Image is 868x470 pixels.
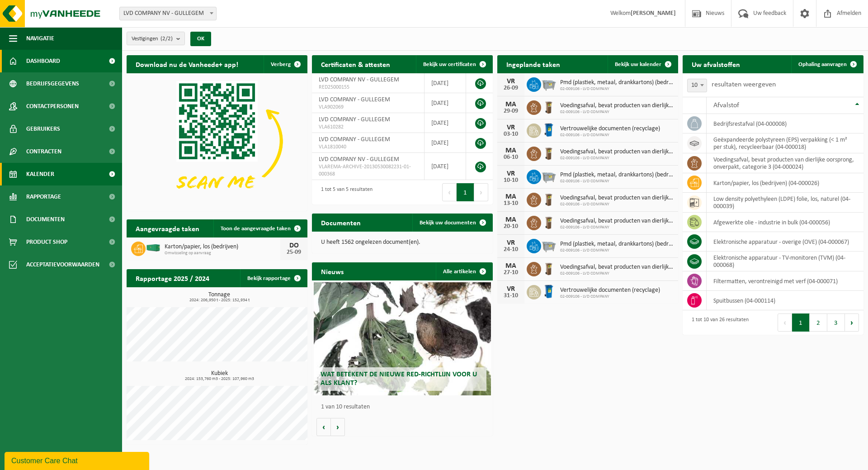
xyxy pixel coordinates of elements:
[845,313,859,332] button: Next
[416,55,492,73] a: Bekijk uw certificaten
[425,153,466,180] td: [DATE]
[319,96,390,103] span: LVD COMPANY - GULLEGEM
[502,285,520,293] div: VR
[26,140,61,163] span: Contracten
[412,214,492,232] a: Bekijk uw documenten
[560,202,674,207] span: 02-009106 - LVD COMPANY
[319,143,417,151] span: VLA1810040
[221,226,291,232] span: Toon de aangevraagde taken
[778,313,792,332] button: Previous
[687,313,749,332] div: 1 tot 10 van 26 resultaten
[502,177,520,184] div: 10-10
[321,404,488,410] p: 1 van 10 resultaten
[683,55,749,73] h2: Uw afvalstoffen
[707,114,863,133] td: bedrijfsrestafval (04-000008)
[560,109,674,115] span: 02-009106 - LVD COMPANY
[502,262,520,270] div: MA
[541,145,557,161] img: WB-0140-HPE-BN-01
[131,298,307,303] span: 2024: 206,950 t - 2025: 152,934 t
[502,239,520,247] div: VR
[707,133,863,153] td: geëxpandeerde polystyreen (EPS) verpakking (< 1 m² per stuk), recycleerbaar (04-000018)
[213,219,307,237] a: Toon de aangevraagde taken
[502,216,520,223] div: MA
[502,247,520,253] div: 24-10
[127,55,247,73] h2: Download nu de Vanheede+ app!
[541,99,557,114] img: WB-0140-HPE-BN-01
[127,73,307,209] img: Download de VHEPlus App
[132,32,173,46] span: Vestigingen
[146,244,161,252] img: HK-XC-40-GN-00
[560,225,674,230] span: 02-009106 - LVD COMPANY
[713,102,739,109] span: Afvalstof
[312,214,370,231] h2: Documenten
[131,292,307,303] h3: Tonnage
[560,264,674,271] span: Voedingsafval, bevat producten van dierlijke oorsprong, onverpakt, categorie 3
[707,193,863,213] td: low density polyethyleen (LDPE) folie, los, naturel (04-000039)
[190,32,211,46] button: OK
[119,7,217,20] span: LVD COMPANY NV - GULLEGEM
[631,10,676,17] strong: [PERSON_NAME]
[688,79,707,92] span: 10
[560,241,674,248] span: Pmd (plastiek, metaal, drankkartons) (bedrijven)
[560,294,660,299] span: 02-009106 - LVD COMPANY
[420,220,476,226] span: Bekijk uw documenten
[436,262,492,280] a: Alle artikelen
[321,371,477,387] span: Wat betekent de nieuwe RED-richtlijn voor u als klant?
[502,193,520,200] div: MA
[26,185,61,208] span: Rapportage
[707,232,863,252] td: elektronische apparatuur - overige (OVE) (04-000067)
[319,84,417,91] span: RED25000155
[502,293,520,299] div: 31-10
[131,377,307,381] span: 2024: 153,760 m3 - 2025: 107,960 m3
[26,253,99,276] span: Acceptatievoorwaarden
[319,123,417,131] span: VLA610282
[425,73,466,93] td: [DATE]
[502,124,520,131] div: VR
[791,55,863,73] a: Ophaling aanvragen
[127,32,185,45] button: Vestigingen(2/2)
[560,125,660,133] span: Vertrouwelijke documenten (recyclage)
[26,27,54,50] span: Navigatie
[541,237,557,253] img: WB-2500-GAL-GY-01
[264,55,307,73] button: Verberg
[541,76,557,91] img: WB-2500-GAL-GY-01
[560,86,674,92] span: 02-009106 - LVD COMPANY
[26,95,79,118] span: Contactpersonen
[560,133,660,138] span: 02-009106 - LVD COMPANY
[425,93,466,113] td: [DATE]
[271,62,291,67] span: Verberg
[541,122,557,138] img: WB-0240-HPE-BE-09
[560,79,674,86] span: Pmd (plastiek, metaal, drankkartons) (bedrijven)
[5,450,151,470] iframe: chat widget
[560,156,674,161] span: 02-009106 - LVD COMPANY
[165,251,280,256] span: Omwisseling op aanvraag
[425,133,466,153] td: [DATE]
[827,313,845,332] button: 3
[26,231,67,253] span: Product Shop
[502,170,520,177] div: VR
[319,163,417,178] span: VLAREMA-ARCHIVE-20130530082231-01-000368
[316,182,373,202] div: 1 tot 5 van 5 resultaten
[26,50,60,72] span: Dashboard
[314,282,491,395] a: Wat betekent de nieuwe RED-richtlijn voor u als klant?
[707,173,863,193] td: karton/papier, los (bedrijven) (04-000026)
[792,313,810,332] button: 1
[502,154,520,161] div: 06-10
[560,171,674,179] span: Pmd (plastiek, metaal, drankkartons) (bedrijven)
[541,191,557,207] img: WB-0140-HPE-BN-01
[541,214,557,230] img: WB-0140-HPE-BN-01
[312,55,399,73] h2: Certificaten & attesten
[687,79,707,92] span: 10
[165,243,280,251] span: Karton/papier, los (bedrijven)
[560,148,674,156] span: Voedingsafval, bevat producten van dierlijke oorsprong, onverpakt, categorie 3
[442,183,457,201] button: Previous
[502,101,520,108] div: MA
[26,72,79,95] span: Bedrijfsgegevens
[423,62,476,67] span: Bekijk uw certificaten
[707,291,863,310] td: spuitbussen (04-000114)
[707,213,863,232] td: afgewerkte olie - industrie in bulk (04-000056)
[541,168,557,184] img: WB-2500-GAL-GY-01
[502,200,520,207] div: 13-10
[560,248,674,253] span: 02-009106 - LVD COMPANY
